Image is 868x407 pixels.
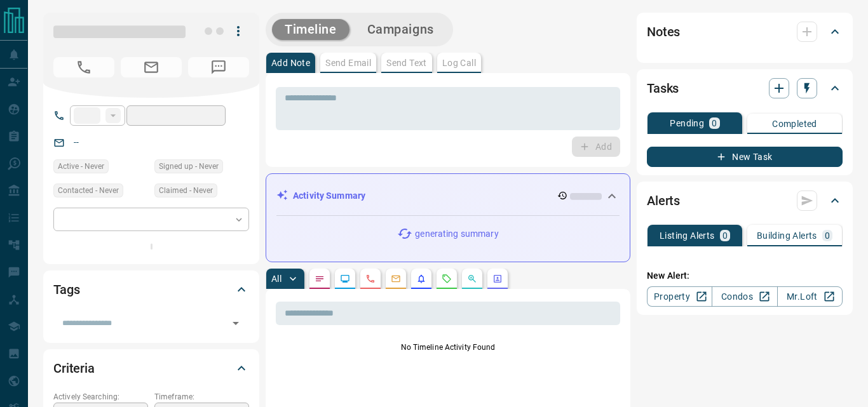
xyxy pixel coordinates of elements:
svg: Calls [365,274,376,284]
h2: Alerts [647,190,680,211]
div: Alerts [647,185,843,216]
h2: Notes [647,22,680,42]
p: Actively Searching: [53,391,148,403]
a: Property [647,286,712,307]
h2: Tasks [647,78,679,98]
h2: Tags [53,279,79,300]
p: Timeframe: [154,391,249,403]
p: generating summary [415,227,498,241]
span: Signed up - Never [159,160,219,173]
div: Notes [647,17,843,47]
div: Tasks [647,73,843,103]
p: Activity Summary [293,189,365,203]
svg: Notes [315,274,325,284]
p: No Timeline Activity Found [276,342,620,353]
h2: Criteria [53,358,95,378]
button: Campaigns [355,19,447,40]
p: New Alert: [647,269,843,283]
svg: Listing Alerts [416,274,426,284]
span: No Number [53,57,114,77]
a: Mr.Loft [777,286,843,307]
p: Add Note [271,58,310,67]
svg: Emails [391,274,401,284]
span: Claimed - Never [159,184,213,197]
a: Condos [712,286,777,307]
span: No Number [188,57,249,77]
a: -- [74,137,79,147]
p: 0 [825,231,830,240]
span: No Email [121,57,182,77]
svg: Requests [442,274,452,284]
p: Completed [772,119,817,128]
p: 0 [722,231,728,240]
p: Building Alerts [757,231,817,240]
button: Open [227,314,245,332]
div: Activity Summary [276,184,620,208]
svg: Opportunities [467,274,477,284]
p: Pending [670,119,704,128]
p: Listing Alerts [660,231,715,240]
div: Criteria [53,353,249,384]
button: Timeline [272,19,349,40]
p: 0 [712,119,717,128]
p: All [271,274,281,283]
span: Active - Never [58,160,104,173]
button: New Task [647,147,843,167]
div: Tags [53,274,249,305]
svg: Agent Actions [492,274,503,284]
span: Contacted - Never [58,184,119,197]
svg: Lead Browsing Activity [340,274,350,284]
